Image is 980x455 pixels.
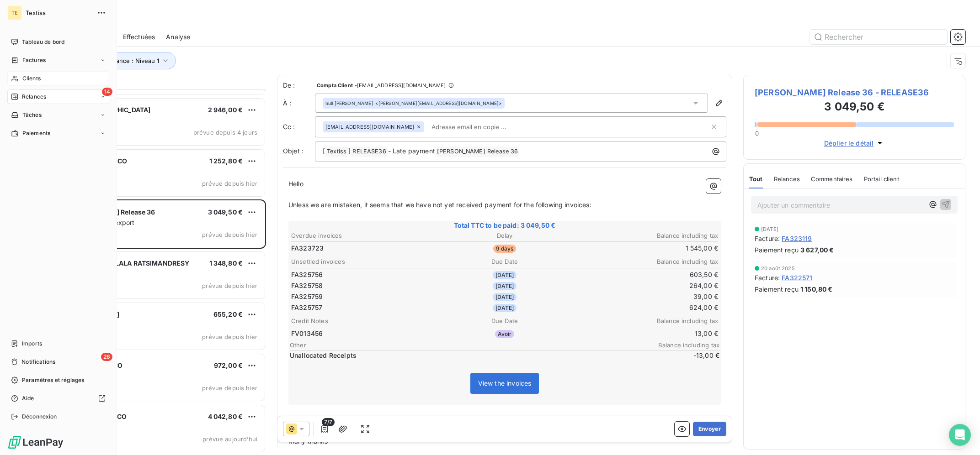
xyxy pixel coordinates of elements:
span: Total TTC to be paid: 3 049,50 € [290,221,719,230]
span: FA322571 [782,273,812,282]
span: Factures [22,56,46,64]
label: À : [283,99,315,108]
td: 13,00 € [576,329,719,339]
input: Rechercher [810,30,947,44]
td: 1 545,00 € [576,243,719,253]
span: 9 days [493,245,517,253]
span: Unless we are mistaken, it seems that we have not yet received payment for the following invoices: [288,201,591,209]
span: 26 [101,353,112,361]
input: Adresse email en copie ... [428,120,533,134]
span: Paiement reçu [755,245,799,255]
span: Avoir [495,330,515,338]
span: prévue depuis 4 jours [193,129,257,136]
span: Tâches [22,111,42,119]
span: Paiements [22,129,50,137]
th: Credit Notes [291,316,433,326]
span: prévue depuis hier [202,384,257,392]
span: 3 627,00 € [800,245,834,255]
th: Balance including tax [576,257,719,267]
span: Effectuées [123,32,155,42]
th: Due Date [434,257,576,267]
span: Tout [749,175,763,183]
span: Déconnexion [22,413,57,421]
span: prévue depuis hier [202,282,257,289]
span: Commentaires [811,175,853,183]
span: Relances [22,93,46,101]
div: TE [7,5,22,20]
span: Relances [774,175,800,183]
button: Niveau de relance : Niveau 1 [65,52,176,69]
td: 603,50 € [576,270,719,280]
td: FA325756 [291,270,433,280]
span: RELEASE36 [351,146,387,157]
span: prévue depuis hier [202,333,257,340]
th: Delay [434,231,576,241]
span: ] [348,147,351,155]
span: M. MANGAHARILALA RATSIMANDRESY [64,259,190,267]
div: <[PERSON_NAME][EMAIL_ADDRESS][DOMAIN_NAME]> [325,100,502,106]
div: grid [44,89,266,455]
td: 624,00 € [576,303,719,313]
span: [PERSON_NAME] Release 36 [436,146,520,157]
span: prévue depuis hier [202,231,257,238]
h3: 3 049,50 € [755,99,954,117]
span: 3 049,50 € [208,208,243,216]
span: [DATE] [493,282,517,290]
span: Textiss [325,146,348,157]
span: Paiement reçu [755,284,799,294]
span: Tableau de bord [22,38,64,46]
th: Due Date [434,316,576,326]
span: 7/7 [322,418,335,426]
td: FA325759 [291,292,433,302]
span: Unallocated Receipts [290,351,663,360]
span: Déplier le détail [824,138,874,148]
span: Portail client [864,175,899,183]
td: 39,00 € [576,292,719,302]
span: View the invoices [478,379,532,387]
span: Facture : [755,273,780,282]
span: 14 [102,88,112,96]
td: FV013456 [291,329,433,339]
span: Hello [288,180,304,188]
span: [DATE] [493,293,517,301]
span: 655,20 € [213,310,243,318]
th: Balance including tax [576,231,719,241]
a: Aide [7,391,109,406]
span: 20 août 2025 [761,266,795,271]
span: [ [323,147,325,155]
span: 0 [755,130,759,137]
th: Unsettled invoices [291,257,433,267]
span: Balance including tax [658,341,719,349]
span: Paramètres et réglages [22,376,84,384]
span: De : [283,81,315,90]
span: FA323723 [291,244,324,253]
span: prévue aujourd’hui [202,435,257,443]
span: FA323119 [782,234,812,243]
span: [PERSON_NAME] Release 36 - RELEASE36 [755,86,954,99]
span: Analyse [166,32,190,42]
span: Facture : [755,234,780,243]
span: Niveau de relance : Niveau 1 [78,57,159,64]
img: Logo LeanPay [7,435,64,450]
span: 4 042,80 € [208,413,243,420]
span: 1 348,80 € [209,259,243,267]
span: Clients [22,74,41,83]
th: Balance including tax [576,316,719,326]
span: prévue depuis hier [202,180,257,187]
button: Envoyer [693,422,726,436]
span: [DATE] [493,271,517,279]
th: Overdue invoices [291,231,433,241]
button: Déplier le détail [821,138,888,148]
span: - Late payment [388,147,435,155]
span: [DATE] [493,304,517,312]
span: 1 252,80 € [209,157,243,165]
span: Textiss [26,9,91,16]
div: Open Intercom Messenger [949,424,971,446]
span: -13,00 € [665,351,719,360]
td: FA325757 [291,303,433,313]
td: 264,00 € [576,281,719,291]
td: FA325758 [291,281,433,291]
span: Aide [22,394,34,403]
span: Other [290,341,658,349]
span: - [EMAIL_ADDRESS][DOMAIN_NAME] [355,83,446,88]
